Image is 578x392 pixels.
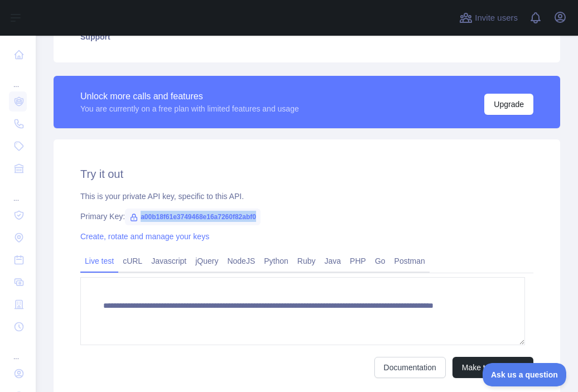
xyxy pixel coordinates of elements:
a: Support [67,25,547,49]
div: This is your private API key, specific to this API. [80,191,533,202]
a: Python [259,252,293,270]
iframe: Toggle Customer Support [483,363,567,386]
a: Documentation [374,357,446,378]
h2: Try it out [80,166,533,182]
div: ... [9,339,27,361]
div: Unlock more calls and features [80,90,299,103]
span: Invite users [475,12,518,25]
a: Live test [80,252,118,270]
button: Upgrade [484,94,533,115]
a: Create, rotate and manage your keys [80,232,209,241]
span: a00b18f61e3749468e16a7260f82abf0 [125,209,261,225]
div: You are currently on a free plan with limited features and usage [80,103,299,114]
button: Make test request [452,357,533,378]
button: Invite users [457,9,520,27]
a: Javascript [147,252,191,270]
div: ... [9,67,27,89]
div: Primary Key: [80,211,533,222]
a: Postman [390,252,430,270]
a: cURL [118,252,147,270]
a: jQuery [191,252,223,270]
a: NodeJS [223,252,259,270]
a: Ruby [293,252,320,270]
a: PHP [345,252,370,270]
a: Java [320,252,346,270]
a: Go [370,252,390,270]
div: ... [9,181,27,203]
